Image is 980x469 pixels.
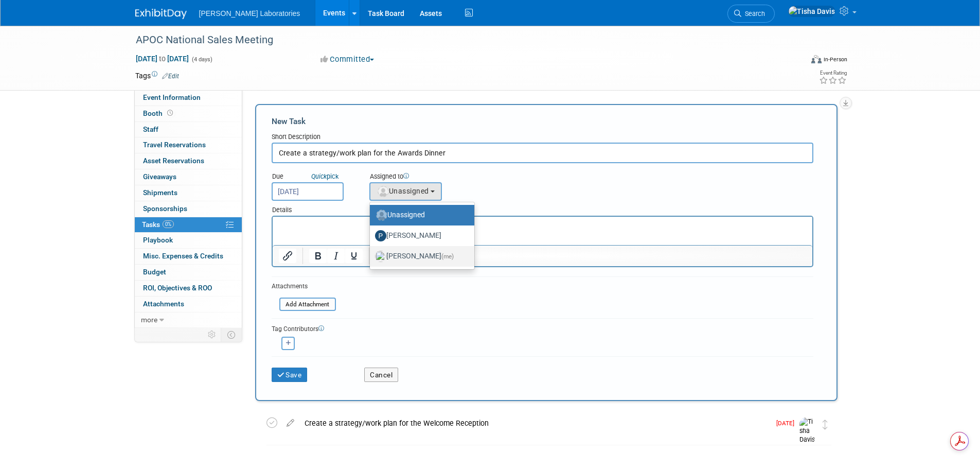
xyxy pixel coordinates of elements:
[273,217,812,245] iframe: Rich Text Area
[165,109,175,117] span: Booth not reserved yet
[143,141,206,149] span: Travel Reservations
[317,54,378,65] button: Committed
[281,419,299,428] a: edit
[132,31,787,49] div: APOC National Sales Meeting
[143,125,158,133] span: Staff
[143,300,184,308] span: Attachments
[162,73,179,80] a: Edit
[776,420,799,427] span: [DATE]
[135,71,179,81] td: Tags
[811,55,822,63] img: Format-Inperson.png
[143,204,187,213] span: Sponsorships
[375,230,386,241] img: P.jpg
[742,54,848,69] div: Event Format
[143,172,176,181] span: Giveaways
[143,236,173,244] span: Playbook
[135,281,242,296] a: ROI, Objectives & ROO
[143,268,166,276] span: Budget
[375,248,464,265] label: [PERSON_NAME]
[143,252,223,260] span: Misc. Expenses & Credits
[377,187,429,195] span: Unassigned
[143,188,177,197] span: Shipments
[272,368,308,382] button: Save
[135,106,242,121] a: Booth
[221,328,242,341] td: Toggle Event Tabs
[375,228,464,244] label: [PERSON_NAME]
[135,9,187,19] img: ExhibitDay
[272,323,813,334] div: Tag Contributors
[272,182,344,201] input: Due Date
[135,201,242,217] a: Sponsorships
[135,297,242,312] a: Attachments
[741,10,765,18] span: Search
[272,282,336,291] div: Attachments
[143,284,212,292] span: ROI, Objectives & ROO
[272,172,354,182] div: Due
[191,56,212,63] span: (4 days)
[199,9,300,18] span: [PERSON_NAME] Laboratories
[143,157,204,165] span: Asset Reservations
[272,116,813,127] div: New Task
[135,122,242,137] a: Staff
[135,169,242,185] a: Giveaways
[364,368,398,382] button: Cancel
[727,5,775,23] a: Search
[823,420,828,429] i: Move task
[279,249,296,263] button: Insert/edit link
[272,143,813,163] input: Name of task or a short description
[135,90,242,106] a: Event Information
[823,56,847,63] div: In-Person
[309,249,327,263] button: Bold
[327,249,345,263] button: Italic
[141,316,157,324] span: more
[819,71,847,76] div: Event Rating
[135,54,189,63] span: [DATE] [DATE]
[375,207,464,223] label: Unassigned
[135,137,242,153] a: Travel Reservations
[143,93,201,101] span: Event Information
[345,249,363,263] button: Underline
[299,414,770,432] div: Create a strategy/work plan for the Welcome Reception
[272,201,813,216] div: Details
[799,418,815,445] img: Tisha Davis
[143,109,175,117] span: Booth
[441,253,454,260] span: (me)
[135,233,242,248] a: Playbook
[369,172,493,182] div: Assigned to
[135,217,242,233] a: Tasks0%
[788,6,835,17] img: Tisha Davis
[135,312,242,328] a: more
[157,55,167,63] span: to
[369,182,442,201] button: Unassigned
[272,132,813,143] div: Short Description
[309,172,341,181] a: Quickpick
[135,153,242,169] a: Asset Reservations
[135,185,242,201] a: Shipments
[311,172,327,180] i: Quick
[142,220,174,229] span: Tasks
[135,265,242,280] a: Budget
[163,220,174,228] span: 0%
[376,210,387,221] img: Unassigned-User-Icon.png
[135,249,242,264] a: Misc. Expenses & Credits
[203,328,221,341] td: Personalize Event Tab Strip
